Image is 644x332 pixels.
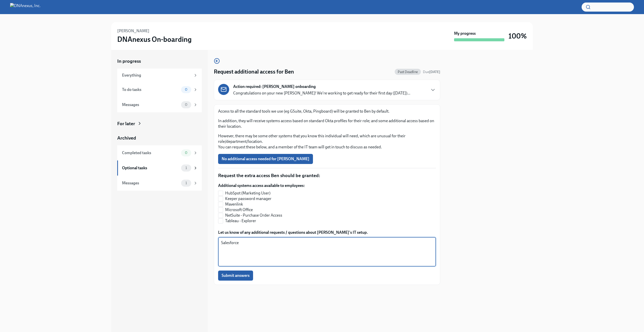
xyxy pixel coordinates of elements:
[10,3,41,11] img: DNAnexus, Inc.
[182,88,190,91] span: 0
[117,35,192,44] h3: DNAnexus On-boarding
[122,150,179,156] div: Completed tasks
[233,84,316,89] strong: Action required: [PERSON_NAME] onboarding
[117,97,202,112] a: Messages0
[395,70,421,74] span: Past Deadline
[218,118,436,129] p: In addition, they will receive systems access based on standard Okta profiles for their role; and...
[225,196,271,202] span: Keeper password manager
[218,183,305,188] label: Additional systems access available to employees:
[218,154,313,164] button: No additional access needed for [PERSON_NAME]
[117,82,202,97] a: To do tasks0
[225,190,270,196] span: HubSpot (Marketing User)
[218,271,253,281] button: Submit answers
[423,70,440,74] span: Due
[122,73,191,78] div: Everything
[214,68,294,76] h4: Request additional access for Ben
[122,102,179,108] div: Messages
[221,240,433,264] textarea: Salesforce
[117,28,149,34] h6: [PERSON_NAME]
[117,69,202,82] a: Everything
[225,218,256,224] span: Tableau - Explorer
[122,165,179,171] div: Optional tasks
[225,207,253,213] span: Microsoft Office
[218,230,436,235] label: Let us know of any additional requests / questions about [PERSON_NAME]'s IT setup.
[454,31,476,36] strong: My progress
[233,90,410,96] p: Congratulations on your new [PERSON_NAME]! We're working to get ready for their first day ([DATE]...
[117,145,202,160] a: Completed tasks0
[182,181,190,185] span: 1
[218,172,436,179] p: Request the extra access Ben should be granted:
[423,70,440,74] span: August 15th, 2025 08:00
[222,273,250,278] span: Submit answers
[222,156,309,161] span: No additional access needed for [PERSON_NAME]
[218,109,436,114] p: Access to all the standard tools we use (eg GSuite, Okta, Pingboard) will be granted to Ben by de...
[182,166,190,170] span: 1
[225,213,282,218] span: NetSuite - Purchase Order Access
[117,160,202,176] a: Optional tasks1
[117,120,135,127] div: For later
[182,151,190,155] span: 0
[508,31,527,41] h3: 100%
[122,87,179,92] div: To do tasks
[429,70,440,74] strong: [DATE]
[117,176,202,191] a: Messages1
[218,133,436,150] p: However, there may be some other systems that you know this individual will need, which are unusu...
[182,103,190,107] span: 0
[117,135,202,141] a: Archived
[117,120,202,127] a: For later
[225,202,243,207] span: Mavenlink
[122,180,179,186] div: Messages
[117,58,202,64] a: In progress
